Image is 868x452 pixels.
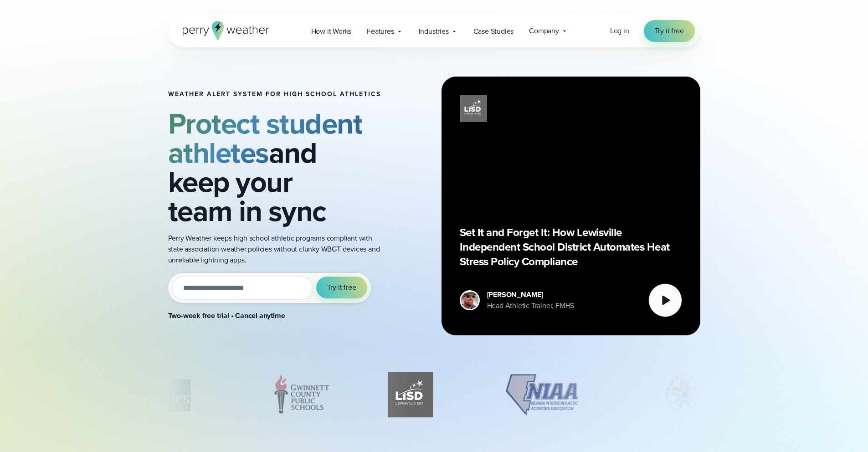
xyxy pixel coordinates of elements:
strong: Protect student athletes [168,102,363,174]
span: Log in [610,26,629,36]
p: Perry Weather keeps high school athletic programs compliant with state association weather polici... [168,233,381,266]
div: 9 of 12 [650,372,720,417]
div: [PERSON_NAME] [487,289,575,300]
div: 5 of 12 [86,372,216,417]
button: Try it free [316,277,367,298]
img: Shawnee-Mission-Public-Schools.svg [650,372,720,417]
img: NIAA-Nevada-Interscholastic-Activities-Association.svg [477,372,606,417]
a: Case Studies [466,22,522,41]
div: Head Athletic Trainer, FMHS [487,300,575,311]
span: Try it free [655,26,684,36]
div: 8 of 12 [477,372,606,417]
img: Gwinnett-County-Public-Schools.svg [259,372,344,417]
span: How it Works [311,26,352,37]
strong: Two-week free trial • Cancel anytime [168,310,285,321]
a: How it Works [303,22,360,41]
div: 6 of 12 [259,372,344,417]
span: Try it free [327,282,356,293]
a: Try it free [644,20,695,42]
h2: and keep your team in sync [168,109,381,226]
h1: Weather Alert System for High School Athletics [168,91,381,98]
span: Case Studies [473,26,514,37]
span: Features [367,26,394,37]
a: Log in [610,26,629,36]
span: Industries [419,26,449,37]
div: slideshow [168,372,700,422]
img: Des-Moines-Public-Schools.svg [86,372,216,417]
p: Set It and Forget It: How Lewisville Independent School District Automates Heat Stress Policy Com... [460,225,682,269]
div: 7 of 12 [388,372,433,417]
span: Company [529,26,559,36]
